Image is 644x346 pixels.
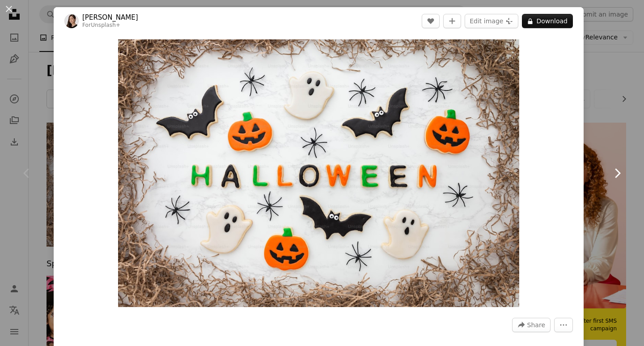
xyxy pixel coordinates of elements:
[512,318,551,332] button: Share this image
[527,318,545,332] span: Share
[82,22,138,29] div: For
[118,39,519,307] button: Zoom in on this image
[522,14,573,28] button: Download
[422,14,440,28] button: Like
[590,130,644,216] a: Next
[82,13,138,22] a: [PERSON_NAME]
[64,14,79,28] img: Go to Maryam Sicard's profile
[443,14,461,28] button: Add to Collection
[554,318,573,332] button: More Actions
[118,39,519,307] img: a decorated cookie with halloween decorations on it
[465,14,518,28] button: Edit image
[91,22,120,28] a: Unsplash+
